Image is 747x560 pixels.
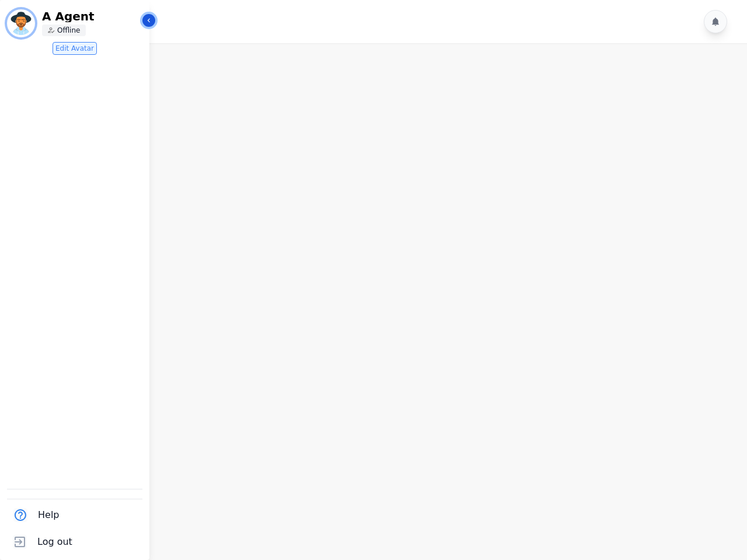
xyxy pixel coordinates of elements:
span: Log out [37,535,72,549]
img: Bordered avatar [7,9,35,37]
img: person [48,27,55,34]
button: Edit Avatar [53,42,97,55]
p: Offline [57,26,80,35]
span: Help [38,508,59,522]
button: Log out [7,528,75,555]
p: A Agent [42,10,141,22]
button: Help [7,502,61,528]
